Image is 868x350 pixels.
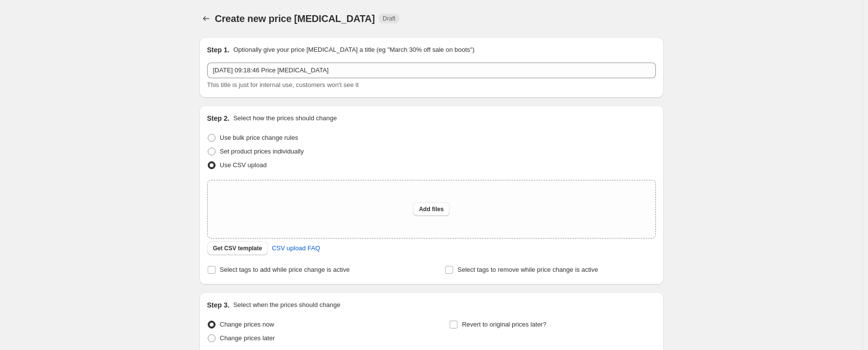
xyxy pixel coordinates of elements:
span: This title is just for internal use, customers won't see it [207,81,359,88]
span: Use CSV upload [220,161,267,169]
span: Set product prices individually [220,148,304,155]
span: Change prices now [220,321,274,328]
h2: Step 2. [207,113,230,123]
span: Select tags to add while price change is active [220,266,350,273]
a: CSV upload FAQ [266,241,326,256]
span: Get CSV template [213,244,262,252]
span: Change prices later [220,334,275,342]
span: CSV upload FAQ [272,243,320,253]
span: Select tags to remove while price change is active [457,266,598,273]
p: Select how the prices should change [233,113,337,123]
h2: Step 3. [207,300,230,310]
span: Use bulk price change rules [220,134,298,141]
span: Add files [419,205,444,213]
span: Create new price [MEDICAL_DATA] [215,13,375,24]
h2: Step 1. [207,45,230,55]
button: Get CSV template [207,241,268,255]
input: 30% off holiday sale [207,63,656,78]
span: Revert to original prices later? [462,321,546,328]
p: Optionally give your price [MEDICAL_DATA] a title (eg "March 30% off sale on boots") [233,45,474,55]
button: Add files [413,202,450,216]
button: Price change jobs [199,12,213,25]
span: Draft [383,15,395,22]
p: Select when the prices should change [233,300,340,310]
